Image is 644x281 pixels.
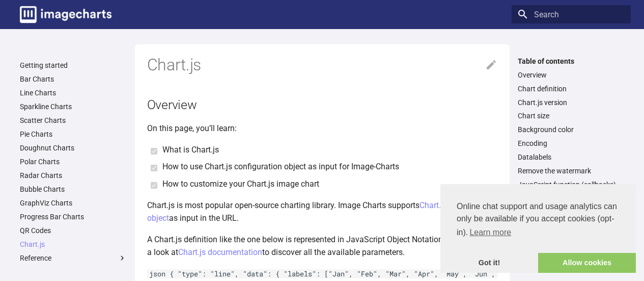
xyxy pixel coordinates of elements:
li: How to use Chart.js configuration object as input for Image-Charts [162,160,497,173]
a: Datalabels [518,152,625,162]
p: Chart.js is most popular open-source charting library. Image Charts supports as input in the URL. [147,199,497,225]
p: On this page, you’ll learn: [147,122,497,135]
nav: Table of contents [512,57,631,272]
a: Encoding [518,139,625,148]
a: Chart.js [20,240,127,249]
a: JavaScript function (callbacks) [518,180,625,189]
p: A Chart.js definition like the one below is represented in JavaScript Object Notation (JSON). Tak... [147,233,497,259]
a: Scatter Charts [20,116,127,125]
label: Reference [20,253,127,263]
a: Chart.js version [518,98,625,107]
a: Image-Charts documentation [16,2,116,27]
a: GraphViz Charts [20,198,127,208]
img: logo [20,6,111,23]
a: allow cookies [538,253,636,273]
a: Bubble Charts [20,185,127,194]
span: Online chat support and usage analytics can only be available if you accept cookies (opt-in). [457,200,620,240]
a: learn more about cookies [468,225,513,240]
a: Doughnut Charts [20,143,127,152]
a: Line Charts [20,88,127,97]
a: QR Codes [20,226,127,235]
a: Progress Bar Charts [20,212,127,221]
h2: Overview [147,96,497,114]
li: What is Chart.js [162,143,497,157]
a: Bar Charts [20,74,127,84]
a: Getting started [20,61,127,70]
label: Table of contents [512,57,631,66]
a: Chart size [518,111,625,120]
a: Polar Charts [20,157,127,166]
a: Radar Charts [20,171,127,180]
li: How to customize your Chart.js image chart [162,177,497,191]
a: Chart.js documentation [178,247,262,257]
label: Guides [20,267,127,276]
a: Background color [518,125,625,134]
h1: Chart.js [147,55,497,76]
a: Chart definition [518,84,625,93]
a: Remove the watermark [518,166,625,175]
a: dismiss cookie message [440,253,538,273]
input: Search [512,5,631,23]
a: Overview [518,70,625,80]
a: Sparkline Charts [20,102,127,111]
div: cookieconsent [440,184,636,273]
a: Pie Charts [20,130,127,139]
